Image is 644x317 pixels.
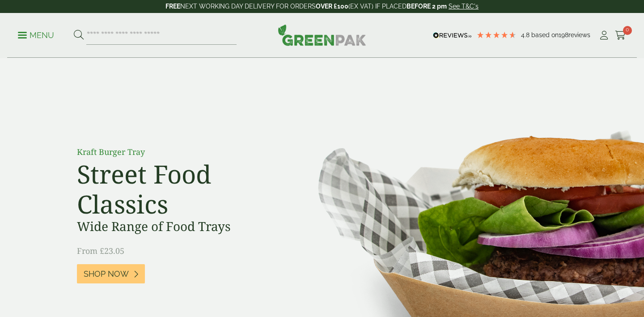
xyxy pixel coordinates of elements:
[77,146,278,158] p: Kraft Burger Tray
[278,24,366,46] img: GreenPak Supplies
[165,3,180,10] strong: FREE
[316,3,348,10] strong: OVER £100
[18,30,54,39] a: Menu
[476,31,517,39] div: 4.79 Stars
[433,32,472,39] img: REVIEWS.io
[623,26,632,35] span: 0
[18,30,54,41] p: Menu
[77,245,124,256] span: From £23.05
[521,31,531,39] span: 4.8
[84,269,129,279] span: Shop Now
[568,31,590,39] span: reviews
[615,29,626,42] a: 0
[559,31,568,39] span: 198
[531,31,559,39] span: Based on
[77,219,278,234] h3: Wide Range of Food Trays
[77,159,278,219] h2: Street Food Classics
[77,264,145,283] a: Shop Now
[615,31,626,40] i: Cart
[598,31,610,40] i: My Account
[449,3,479,10] a: See T&C's
[407,3,447,10] strong: BEFORE 2 pm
